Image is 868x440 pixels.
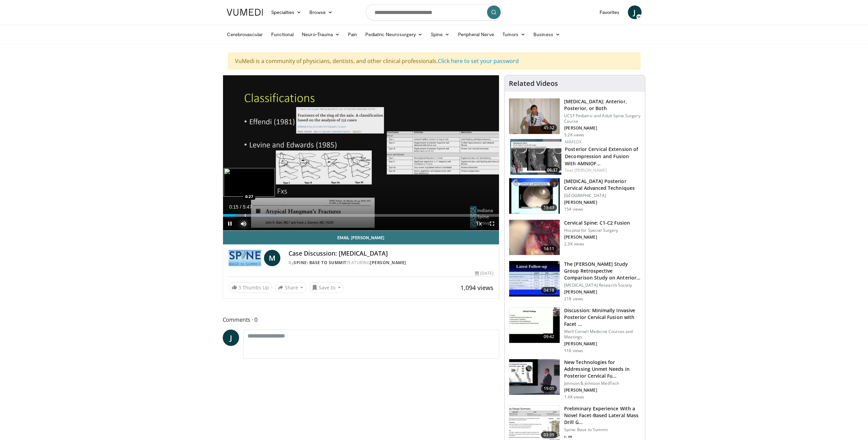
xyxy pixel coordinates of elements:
p: [PERSON_NAME] [564,125,641,131]
a: Spine [427,28,454,41]
a: 09:42 Discussion: Minimally Invasive Posterior Cervical Fusion with Facet … Weill Cornell Medicin... [509,307,641,353]
span: 04:18 [541,287,557,294]
p: 3.2K views [564,132,584,138]
a: [PERSON_NAME] [574,167,607,173]
a: [PERSON_NAME] [370,260,406,265]
a: 45:32 [MEDICAL_DATA]: Anterior, Posterior, or Both UCSF Pediatric and Adult Spine Surgery Course ... [509,98,641,138]
p: Weill Cornell Medicine Courses and Meetings [564,329,641,340]
div: Feat. [565,167,639,173]
span: 45:32 [541,124,557,131]
h3: Preliminary Experience With a Novel Facet-Based Lateral Mass Drill G… [564,405,641,426]
p: [GEOGRAPHIC_DATA] [564,193,641,198]
span: 03:39 [541,431,557,438]
div: Progress Bar [223,214,499,217]
p: [PERSON_NAME] [564,200,641,205]
span: 1,094 views [460,284,494,292]
a: MIMEDX [565,139,582,145]
h4: Related Videos [509,79,558,88]
span: 3 [238,284,241,291]
a: 3 Thumbs Up [229,282,272,293]
p: 218 views [564,296,583,302]
a: 06:37 [510,139,561,175]
img: 86b95020-a6f8-4a79-bf9e-090ebaa5acbb.150x105_q85_crop-smart_upscale.jpg [509,359,560,395]
a: Pediatric Neurosurgery [361,28,427,41]
img: Spine: Base to Summit [229,250,262,266]
p: UCSF Pediatric and Adult Spine Surgery Course [564,113,641,124]
p: 1.4K views [564,394,584,400]
a: 04:18 The [PERSON_NAME] Study Group Retrospective Comparison Study on Anterior Ver… [MEDICAL_DATA... [509,261,641,302]
a: Business [529,28,564,41]
img: VuMedi Logo [227,9,263,16]
p: 116 views [564,348,583,353]
p: [PERSON_NAME] [564,289,641,295]
a: 19:01 New Technologies for Addressing Unmet Needs in Posterior Cervical Fu… Johnson & Johnson Med... [509,359,641,400]
span: 19:01 [541,385,557,392]
a: Cerebrovascular [223,28,267,41]
span: / [240,204,241,210]
a: Functional [267,28,298,41]
a: J [223,330,239,346]
h3: [MEDICAL_DATA]: Anterior, Posterior, or Both [564,98,641,112]
span: 5:47 [243,204,252,210]
img: 17a1a6dd-787c-423e-94a1-c7a667a649ee.150x105_q85_crop-smart_upscale.jpg [509,261,560,297]
a: M [264,250,280,266]
img: c51e2cc9-3e2e-4ca4-a943-ee67790e077c.150x105_q85_crop-smart_upscale.jpg [509,220,560,255]
button: Fullscreen [485,217,499,230]
span: 0:15 [229,204,238,210]
button: Playback Rate [472,217,485,230]
a: Peripheral Nerve [454,28,498,41]
h3: Discussion: Minimally Invasive Posterior Cervical Fusion with Facet … [564,307,641,328]
video-js: Video Player [223,75,499,231]
p: r. m [564,434,641,439]
img: 39881e2b-1492-44db-9479-cec6abaf7e70.150x105_q85_crop-smart_upscale.jpg [509,98,560,134]
div: [DATE] [475,270,494,276]
p: [PERSON_NAME] [564,341,641,347]
p: [PERSON_NAME] [564,388,641,393]
a: J [628,5,642,19]
h4: Case Discussion: [MEDICAL_DATA] [289,250,494,257]
img: d99877be-cf0b-4cb5-a0a4-9e6c6edd5f25.150x105_q85_crop-smart_upscale.jpg [509,307,560,343]
button: Pause [223,217,237,230]
a: Click here to set your password [438,57,519,65]
span: Comments 0 [223,315,500,324]
div: By FEATURING [289,260,494,266]
img: bd44c2d2-e3bb-406c-8f0d-7832ae021590.150x105_q85_crop-smart_upscale.jpg [509,178,560,214]
a: Tumors [498,28,530,41]
h3: Cervical Spine: C1-C2 Fusion [564,219,630,226]
p: [MEDICAL_DATA] Research Society [564,283,641,288]
img: image.jpeg [224,168,275,197]
a: Specialties [267,5,306,19]
p: Johnson & Johnson MedTech [564,381,641,386]
p: Hospital for Special Surgery [564,228,630,233]
p: 2.3K views [564,241,584,247]
span: 14:11 [541,245,557,252]
span: 06:37 [545,167,560,173]
a: Spine: Base to Summit [294,260,347,265]
a: Neuro-Trauma [298,28,344,41]
button: Save to [309,282,344,293]
h3: New Technologies for Addressing Unmet Needs in Posterior Cervical Fu… [564,359,641,379]
p: 154 views [564,207,583,212]
img: 870ffff8-2fe6-4319-b880-d4926705d09e.150x105_q85_crop-smart_upscale.jpg [510,139,561,175]
a: Favorites [595,5,624,19]
h3: [MEDICAL_DATA] Posterior Cervical Advanced Techniques [564,178,641,192]
div: VuMedi is a community of physicians, dentists, and other clinical professionals. [228,52,641,70]
a: Posterior Cervical Extension of Decompression and Fusion With AMNIOF… [565,146,638,167]
button: Mute [237,217,250,230]
h3: The [PERSON_NAME] Study Group Retrospective Comparison Study on Anterior Ver… [564,261,641,281]
a: 19:49 [MEDICAL_DATA] Posterior Cervical Advanced Techniques [GEOGRAPHIC_DATA] [PERSON_NAME] 154 v... [509,178,641,214]
p: Spine: Base to Summit [564,427,641,433]
a: Browse [305,5,337,19]
input: Search topics, interventions [366,4,502,20]
a: Pain [344,28,361,41]
p: [PERSON_NAME] [564,234,630,240]
span: 19:49 [541,204,557,211]
a: Email [PERSON_NAME] [223,231,499,244]
span: 09:42 [541,333,557,340]
button: Share [275,282,307,293]
a: 14:11 Cervical Spine: C1-C2 Fusion Hospital for Special Surgery [PERSON_NAME] 2.3K views [509,219,641,256]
